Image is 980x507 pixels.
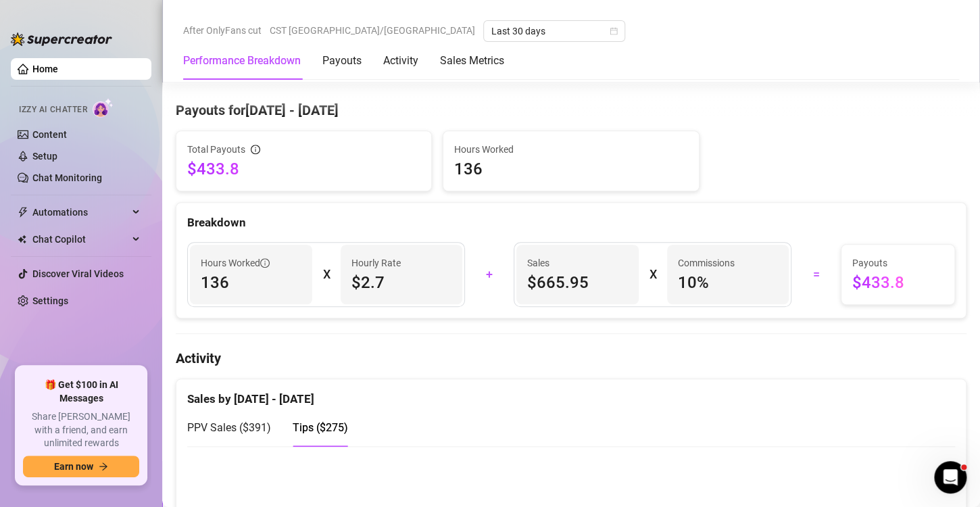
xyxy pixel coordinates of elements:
span: Tips ( $275 ) [293,421,348,434]
a: Content [32,129,67,140]
span: After OnlyFans cut [183,20,262,41]
span: 136 [454,158,687,180]
div: Sales Metrics [440,53,504,69]
img: AI Chatter [93,98,114,118]
span: $433.8 [187,158,420,180]
div: = [800,264,832,285]
span: $433.8 [852,272,944,293]
span: calendar [610,27,618,35]
div: Breakdown [187,214,955,232]
span: CST [GEOGRAPHIC_DATA]/[GEOGRAPHIC_DATA] [270,20,475,41]
span: info-circle [251,145,260,154]
span: $665.95 [527,272,628,293]
span: Last 30 days [491,21,617,41]
div: + [473,264,506,285]
span: Total Payouts [187,142,245,157]
span: Izzy AI Chatter [19,103,87,116]
img: logo-BBDzfeDw.svg [11,32,112,46]
span: Payouts [852,256,944,270]
a: Setup [32,151,57,162]
span: Hours Worked [201,256,270,270]
button: Earn nowarrow-right [23,456,139,477]
span: 136 [201,272,301,293]
span: PPV Sales ( $391 ) [187,421,271,434]
span: Hours Worked [454,142,687,157]
article: Commissions [678,256,735,270]
a: Home [32,64,58,74]
h4: Activity [176,349,966,368]
span: Share [PERSON_NAME] with a friend, and earn unlimited rewards [23,410,139,450]
span: arrow-right [99,462,108,471]
span: info-circle [260,258,270,268]
span: $2.7 [351,272,452,293]
span: Automations [32,201,128,223]
a: Discover Viral Videos [32,268,124,279]
a: Chat Monitoring [32,172,102,183]
div: X [323,264,330,285]
span: 🎁 Get $100 in AI Messages [23,379,139,405]
div: Sales by [DATE] - [DATE] [187,379,955,408]
iframe: Intercom live chat [934,461,966,493]
div: X [650,264,656,285]
span: Earn now [54,461,93,472]
article: Hourly Rate [351,256,401,270]
a: Settings [32,295,68,306]
span: 10 % [678,272,779,293]
img: Chat Copilot [18,235,26,244]
span: thunderbolt [18,207,28,218]
span: Chat Copilot [32,228,128,250]
div: Payouts [322,53,362,69]
div: Activity [383,53,418,69]
div: Performance Breakdown [183,53,301,69]
h4: Payouts for [DATE] - [DATE] [176,101,966,120]
span: Sales [527,256,628,270]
